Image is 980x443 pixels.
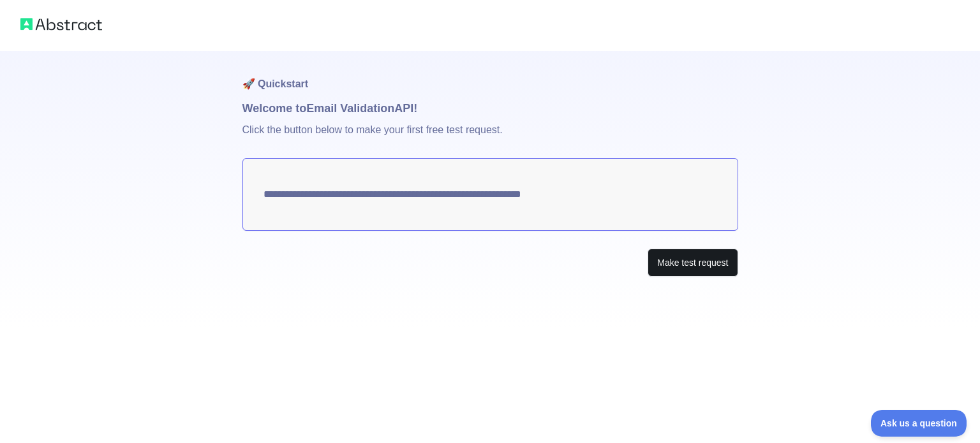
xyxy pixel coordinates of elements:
button: Make test request [648,249,738,277]
p: Click the button below to make your first free test request. [242,117,738,158]
img: Abstract logo [20,15,102,33]
h1: Welcome to Email Validation API! [242,99,738,117]
iframe: Toggle Customer Support [871,410,967,437]
h1: 🚀 Quickstart [242,51,738,99]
